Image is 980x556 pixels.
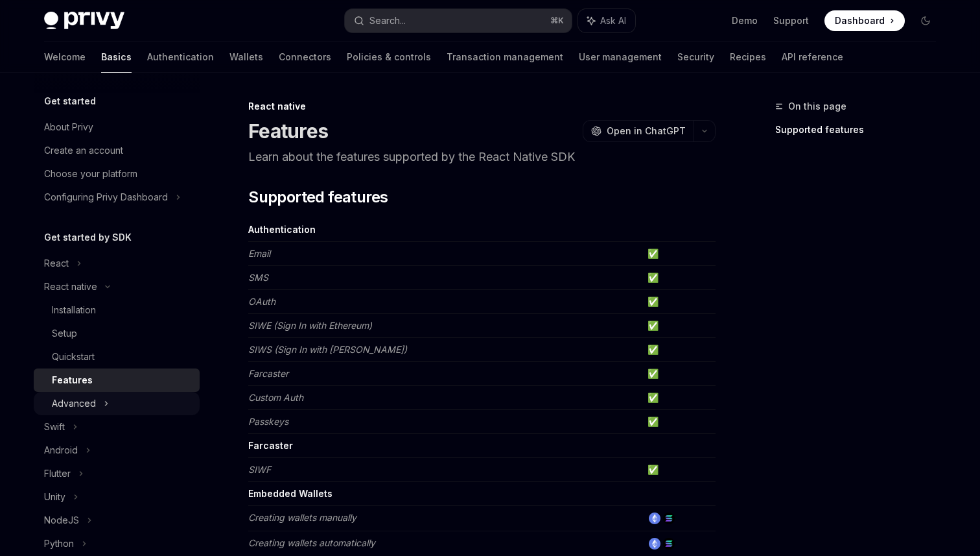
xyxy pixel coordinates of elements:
[248,392,303,403] em: Custom Auth
[663,538,675,550] img: solana.png
[248,296,275,307] em: OAuth
[642,410,716,434] td: ✅
[607,125,686,138] span: Open in ChatGPT
[44,143,123,158] div: Create an account
[147,42,214,73] a: Authentication
[44,419,65,435] div: Swift
[649,538,660,550] img: ethereum.png
[824,10,905,31] a: Dashboard
[788,99,846,114] span: On this page
[248,488,332,499] strong: Embedded Wallets
[52,349,95,365] div: Quickstart
[248,464,271,475] em: SIWF
[835,14,885,27] span: Dashboard
[583,120,694,142] button: Open in ChatGPT
[44,230,132,245] h5: Get started by SDK
[279,42,331,73] a: Connectors
[44,42,86,73] a: Welcome
[248,187,388,208] span: Supported features
[248,320,372,331] em: SIWE (Sign In with Ethereum)
[34,139,200,162] a: Create an account
[44,513,79,528] div: NodeJS
[44,12,124,30] img: dark logo
[347,42,431,73] a: Policies & controls
[248,416,288,427] em: Passkeys
[44,489,65,505] div: Unity
[229,42,263,73] a: Wallets
[248,119,328,143] h1: Features
[44,166,137,182] div: Choose your platform
[642,338,716,362] td: ✅
[248,368,288,379] em: Farcaster
[369,13,406,29] div: Search...
[34,345,200,369] a: Quickstart
[52,326,77,341] div: Setup
[44,189,168,205] div: Configuring Privy Dashboard
[649,513,660,524] img: ethereum.png
[248,248,270,259] em: Email
[101,42,132,73] a: Basics
[730,42,766,73] a: Recipes
[248,100,716,113] div: React native
[642,458,716,482] td: ✅
[578,9,635,32] button: Ask AI
[642,386,716,410] td: ✅
[248,512,356,523] em: Creating wallets manually
[34,322,200,345] a: Setup
[915,10,936,31] button: Toggle dark mode
[44,279,97,295] div: React native
[782,42,843,73] a: API reference
[732,14,758,27] a: Demo
[775,119,946,140] a: Supported features
[773,14,809,27] a: Support
[677,42,714,73] a: Security
[44,93,96,109] h5: Get started
[44,442,78,458] div: Android
[248,440,293,451] strong: Farcaster
[663,513,675,524] img: solana.png
[579,42,662,73] a: User management
[345,9,572,32] button: Search...⌘K
[550,16,564,26] span: ⌘ K
[44,536,74,551] div: Python
[642,242,716,266] td: ✅
[600,14,626,27] span: Ask AI
[248,224,316,235] strong: Authentication
[642,290,716,314] td: ✅
[248,148,716,166] p: Learn about the features supported by the React Native SDK
[34,162,200,186] a: Choose your platform
[248,537,375,548] em: Creating wallets automatically
[642,266,716,290] td: ✅
[447,42,563,73] a: Transaction management
[34,298,200,322] a: Installation
[44,256,69,271] div: React
[44,466,71,481] div: Flutter
[34,369,200,392] a: Features
[44,119,93,135] div: About Privy
[52,302,96,318] div: Installation
[642,362,716,386] td: ✅
[248,344,407,355] em: SIWS (Sign In with [PERSON_NAME])
[642,314,716,338] td: ✅
[34,115,200,139] a: About Privy
[52,396,96,411] div: Advanced
[52,372,93,388] div: Features
[248,272,268,283] em: SMS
